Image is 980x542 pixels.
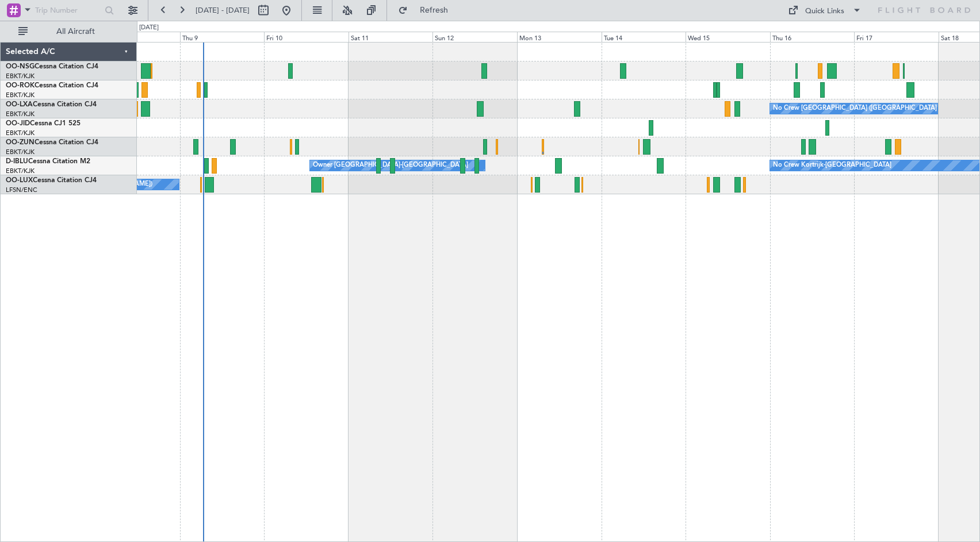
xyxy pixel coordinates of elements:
[313,157,468,174] div: Owner [GEOGRAPHIC_DATA]-[GEOGRAPHIC_DATA]
[6,82,35,89] span: OO-ROK
[602,32,686,42] div: Tue 14
[6,177,33,184] span: OO-LUX
[196,5,250,16] span: [DATE] - [DATE]
[95,32,180,42] div: Wed 8
[6,167,35,175] a: EBKT/KJK
[782,1,867,20] button: Quick Links
[6,177,97,184] a: OO-LUXCessna Citation CJ4
[6,158,28,165] span: D-IBLU
[6,120,81,127] a: OO-JIDCessna CJ1 525
[180,32,265,42] div: Thu 9
[854,32,939,42] div: Fri 17
[35,2,101,19] input: Trip Number
[773,157,891,174] div: No Crew Kortrijk-[GEOGRAPHIC_DATA]
[6,63,35,70] span: OO-NSG
[349,32,433,42] div: Sat 11
[393,1,462,20] button: Refresh
[6,139,35,146] span: OO-ZUN
[13,22,125,41] button: All Aircraft
[6,158,90,165] a: D-IBLUCessna Citation M2
[686,32,770,42] div: Wed 15
[139,23,159,33] div: [DATE]
[30,28,121,36] span: All Aircraft
[6,82,98,89] a: OO-ROKCessna Citation CJ4
[805,6,844,17] div: Quick Links
[6,148,35,156] a: EBKT/KJK
[6,110,35,118] a: EBKT/KJK
[6,120,30,127] span: OO-JID
[517,32,602,42] div: Mon 13
[773,100,966,117] div: No Crew [GEOGRAPHIC_DATA] ([GEOGRAPHIC_DATA] National)
[6,72,35,80] a: EBKT/KJK
[6,63,98,70] a: OO-NSGCessna Citation CJ4
[6,186,37,194] a: LFSN/ENC
[6,129,35,137] a: EBKT/KJK
[410,6,458,14] span: Refresh
[6,91,35,99] a: EBKT/KJK
[6,101,33,108] span: OO-LXA
[432,32,517,42] div: Sun 12
[264,32,349,42] div: Fri 10
[770,32,855,42] div: Thu 16
[6,101,97,108] a: OO-LXACessna Citation CJ4
[6,139,98,146] a: OO-ZUNCessna Citation CJ4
